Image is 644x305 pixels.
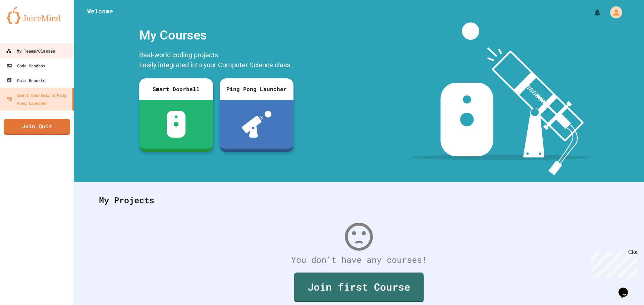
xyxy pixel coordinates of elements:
[220,78,293,100] div: Ping Pong Launcher
[294,273,424,302] a: Join first Course
[7,62,45,70] div: Code Sandbox
[7,76,45,84] div: Quiz Reports
[242,111,272,138] img: ppl-with-ball.png
[4,119,70,135] a: Join Quiz
[412,22,591,175] img: banner-image-my-projects.png
[603,5,624,20] div: My Account
[6,47,55,55] div: My Teams/Classes
[588,249,637,278] iframe: chat widget
[136,22,297,48] div: My Courses
[167,111,186,138] img: sdb-white.svg
[7,91,70,107] div: Smart Doorbell & Ping Pong Launcher
[139,78,213,100] div: Smart Doorbell
[136,48,297,73] div: Real-world coding projects. Easily integrated into your Computer Science class.
[3,3,46,43] div: Chat with us now!Close
[7,7,67,24] img: logo-orange.svg
[92,253,626,266] div: You don't have any courses!
[92,187,626,213] div: My Projects
[616,278,637,298] iframe: chat widget
[581,7,603,18] div: My Notifications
